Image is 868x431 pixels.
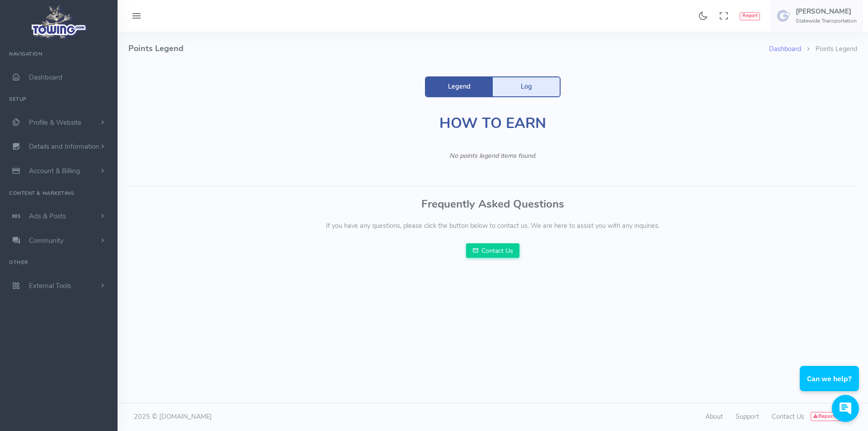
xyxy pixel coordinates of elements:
[769,44,801,53] a: Dashboard
[736,412,759,421] a: Support
[128,412,493,422] div: 2025 © [DOMAIN_NAME]
[29,281,71,290] span: External Tools
[128,221,857,231] p: If you have any questions, please click the button below to contact us. We are here to assist you...
[29,212,66,221] span: Ads & Posts
[28,3,90,41] img: logo
[705,412,723,421] a: About
[321,151,665,161] div: No points legend items found.
[466,243,519,258] a: Contact Us
[777,9,791,23] img: user-image
[796,8,857,15] h5: [PERSON_NAME]
[740,12,760,20] button: Report
[772,412,804,421] a: Contact Us
[493,77,560,96] a: Log
[29,166,80,175] span: Account & Billing
[321,115,665,131] h1: How To Earn
[801,44,857,54] li: Points Legend
[426,77,493,96] a: Legend
[29,236,64,245] span: Community
[29,73,62,82] span: Dashboard
[796,18,857,24] h6: Statewide Transportation
[128,32,769,66] h4: Points Legend
[29,118,81,127] span: Profile & Website
[794,341,868,431] iframe: Conversations
[29,142,99,152] span: Details and Information
[128,198,857,210] h3: Frequently Asked Questions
